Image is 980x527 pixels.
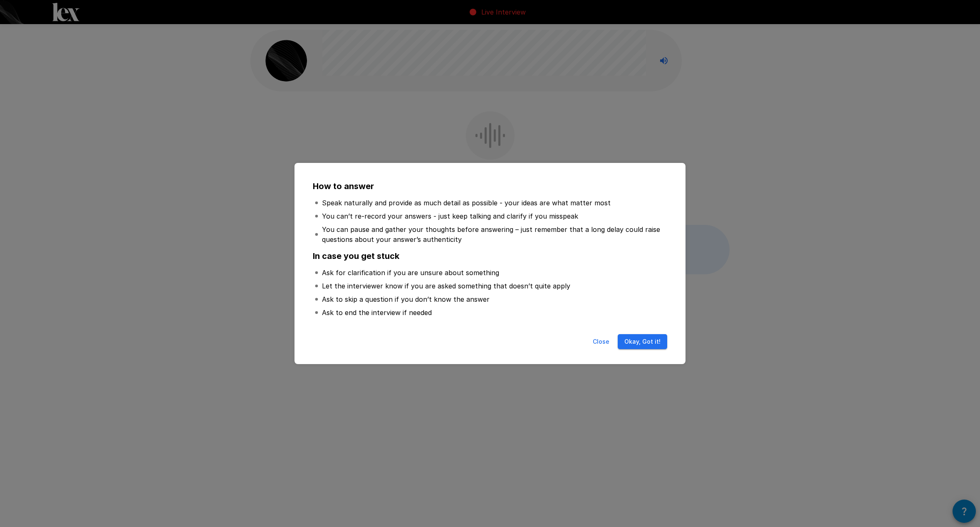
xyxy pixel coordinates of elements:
[313,251,399,261] b: In case you get stuck
[322,294,490,304] p: Ask to skip a question if you don’t know the answer
[322,198,611,208] p: Speak naturally and provide as much detail as possible - your ideas are what matter most
[322,224,666,244] p: You can pause and gather your thoughts before answering – just remember that a long delay could r...
[322,308,432,318] p: Ask to end the interview if needed
[322,211,578,221] p: You can’t re-record your answers - just keep talking and clarify if you misspeak
[588,334,614,350] button: Close
[618,334,667,350] button: Okay, Got it!
[322,281,570,291] p: Let the interviewer know if you are asked something that doesn’t quite apply
[322,268,499,278] p: Ask for clarification if you are unsure about something
[313,181,374,191] b: How to answer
